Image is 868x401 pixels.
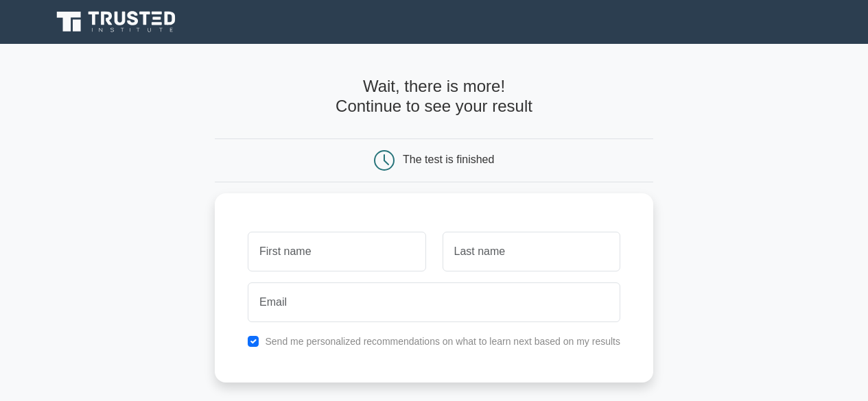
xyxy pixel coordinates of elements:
[265,336,620,347] label: Send me personalized recommendations on what to learn next based on my results
[248,232,425,271] input: First name
[215,77,653,117] h4: Wait, there is more! Continue to see your result
[443,232,620,271] input: Last name
[248,282,620,322] input: Email
[403,154,494,165] div: The test is finished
